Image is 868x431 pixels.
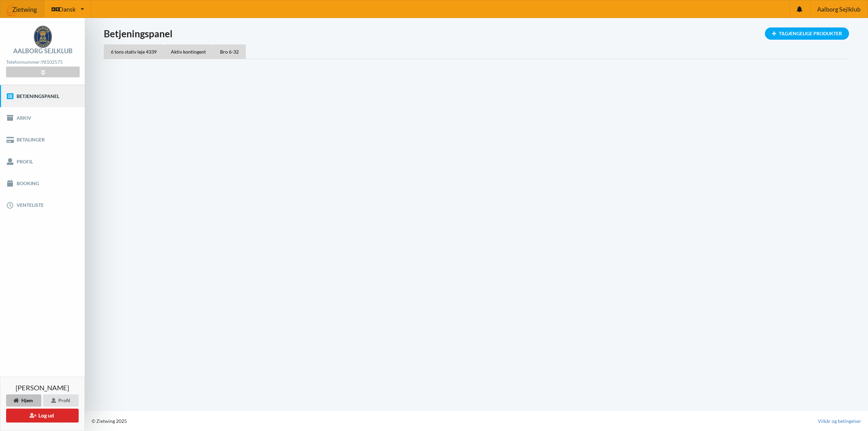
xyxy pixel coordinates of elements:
img: logo [34,26,52,48]
span: Dansk [59,6,76,12]
span: Aalborg Sejlklub [817,6,861,12]
div: Aktiv kontingent [164,44,213,59]
div: Tilgængelige Produkter [765,27,849,40]
a: Vilkår og betingelser [818,418,861,425]
div: Profil [43,394,79,407]
button: Log ud [6,409,79,423]
div: 6 tons stativ leje 4339 [104,44,164,59]
span: [PERSON_NAME] [16,384,69,391]
div: Telefonnummer: [6,58,79,67]
div: Hjem [6,394,41,407]
h1: Betjeningspanel [104,27,849,40]
div: Aalborg Sejlklub [13,48,73,54]
div: Bro 6-32 [213,44,246,59]
strong: 98102575 [41,59,63,65]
